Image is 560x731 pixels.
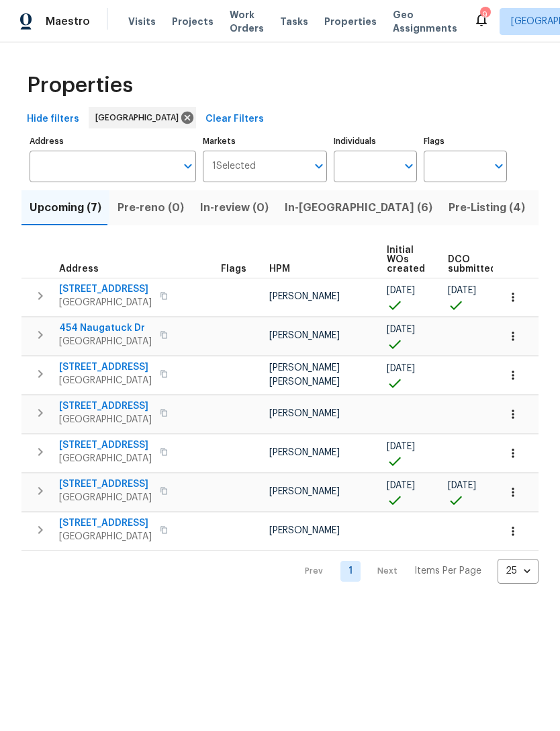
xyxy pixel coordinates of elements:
span: [STREET_ADDRESS] [59,477,152,491]
span: Flags [221,264,246,274]
span: Geo Assignments [393,8,457,35]
span: Properties [27,79,133,92]
span: [GEOGRAPHIC_DATA] [59,374,152,387]
span: Pre-reno (0) [118,198,184,217]
span: [DATE] [448,481,476,490]
span: [STREET_ADDRESS] [59,438,152,452]
button: Open [489,157,508,176]
span: Properties [324,15,377,28]
div: 25 [498,553,539,588]
span: [STREET_ADDRESS] [59,282,152,296]
span: [GEOGRAPHIC_DATA] [59,491,152,504]
span: 1 Selected [212,161,256,172]
label: Individuals [334,137,417,145]
label: Markets [203,137,328,145]
button: Open [179,157,197,176]
span: 454 Naugatuck Dr [59,321,152,335]
button: Open [400,157,418,176]
nav: Pagination Navigation [292,559,539,584]
span: [PERSON_NAME] [269,331,340,340]
label: Flags [424,137,507,145]
span: Initial WOs created [387,245,425,274]
span: [GEOGRAPHIC_DATA] [59,413,152,426]
span: [DATE] [387,364,415,373]
p: Items Per Page [414,564,481,578]
span: [GEOGRAPHIC_DATA] [95,111,184,124]
span: Clear Filters [205,111,264,128]
span: DCO submitted [448,255,496,274]
span: [GEOGRAPHIC_DATA] [59,296,152,309]
span: Upcoming (7) [30,198,101,217]
span: Visits [128,15,156,28]
span: [PERSON_NAME] [269,448,340,457]
span: Work Orders [230,8,264,35]
span: Hide filters [27,111,79,128]
span: In-[GEOGRAPHIC_DATA] (6) [285,198,432,217]
span: [STREET_ADDRESS] [59,399,152,413]
span: Maestro [46,15,90,28]
span: [PERSON_NAME] [269,292,340,301]
div: [GEOGRAPHIC_DATA] [89,107,196,128]
span: Tasks [280,17,308,26]
span: [DATE] [387,442,415,451]
span: [DATE] [387,325,415,334]
label: Address [30,137,196,145]
span: [STREET_ADDRESS] [59,360,152,374]
button: Hide filters [21,107,85,132]
span: [PERSON_NAME] [PERSON_NAME] [269,363,340,386]
span: Address [59,264,99,274]
span: [DATE] [448,286,476,295]
span: In-review (0) [200,198,269,217]
span: [GEOGRAPHIC_DATA] [59,530,152,543]
span: [GEOGRAPHIC_DATA] [59,335,152,348]
span: [DATE] [387,481,415,490]
div: 9 [480,8,489,22]
button: Clear Filters [200,107,269,132]
span: [PERSON_NAME] [269,487,340,496]
span: HPM [269,264,290,274]
button: Open [310,157,328,176]
span: Pre-Listing (4) [449,198,525,217]
span: [GEOGRAPHIC_DATA] [59,452,152,465]
a: Goto page 1 [340,561,361,582]
span: [DATE] [387,286,415,295]
span: Projects [172,15,214,28]
span: [PERSON_NAME] [269,526,340,535]
span: [PERSON_NAME] [269,409,340,418]
span: [STREET_ADDRESS] [59,516,152,530]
